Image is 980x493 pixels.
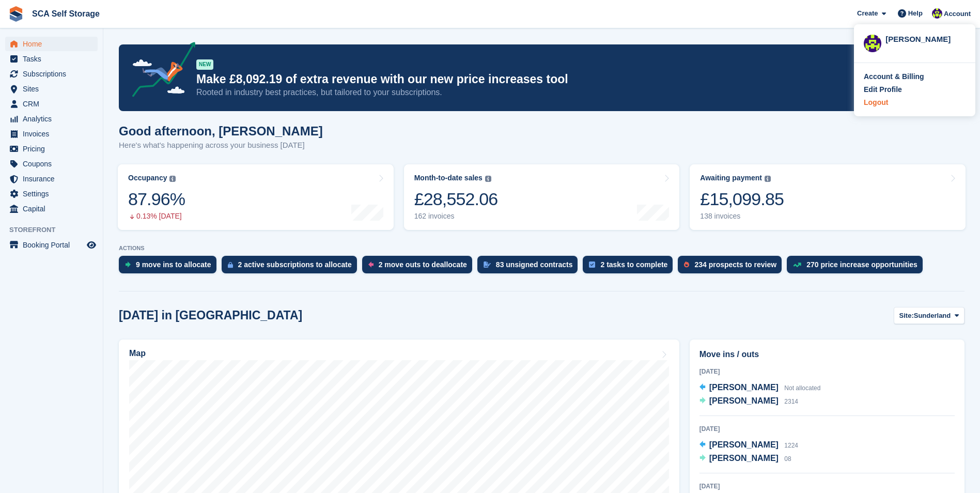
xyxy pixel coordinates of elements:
a: 2 tasks to complete [583,256,678,279]
span: Site: [899,311,914,321]
span: Insurance [23,172,85,186]
div: 0.13% [DATE] [128,212,185,221]
a: menu [5,52,98,66]
img: price_increase_opportunities-93ffe204e8149a01c8c9dc8f82e8f89637d9d84a8eef4429ea346261dce0b2c0.svg [793,263,801,267]
span: CRM [23,97,85,111]
img: move_outs_to_deallocate_icon-f764333ba52eb49d3ac5e1228854f67142a1ed5810a6f6cc68b1a99e826820c5.svg [368,261,374,268]
div: Month-to-date sales [414,174,483,182]
span: Create [857,8,878,19]
div: 2 tasks to complete [600,260,667,269]
span: Subscriptions [23,67,85,81]
span: Account [944,9,971,19]
img: stora-icon-8386f47178a22dfd0bd8f6a31ec36ba5ce8667c1dd55bd0f319d3a0aa187defe.svg [8,6,24,22]
img: contract_signature_icon-13c848040528278c33f63329250d36e43548de30e8caae1d1a13099fd9432cc5.svg [484,261,491,268]
a: menu [5,67,98,81]
a: menu [5,82,98,96]
img: prospect-51fa495bee0391a8d652442698ab0144808aea92771e9ea1ae160a38d050c398.svg [684,261,689,268]
span: Home [23,37,85,51]
span: Sites [23,82,85,96]
span: [PERSON_NAME] [709,440,779,449]
img: icon-info-grey-7440780725fd019a000dd9b08b2336e03edf1995a4989e88bcd33f0948082b44.svg [765,176,771,182]
a: 2 active subscriptions to allocate [222,256,362,279]
a: menu [5,172,98,186]
span: 1224 [784,442,798,449]
h2: [DATE] in [GEOGRAPHIC_DATA] [119,309,302,322]
img: active_subscription_to_allocate_icon-d502201f5373d7db506a760aba3b589e785aa758c864c3986d89f69b8ff3... [228,261,233,268]
div: Edit Profile [864,84,902,95]
button: Site: Sunderland [894,307,965,324]
a: Month-to-date sales £28,552.06 162 invoices [404,164,680,230]
a: menu [5,97,98,111]
span: Invoices [23,127,85,141]
span: [PERSON_NAME] [709,383,779,392]
a: menu [5,202,98,216]
a: 2 move outs to deallocate [362,256,477,279]
a: menu [5,127,98,141]
img: icon-info-grey-7440780725fd019a000dd9b08b2336e03edf1995a4989e88bcd33f0948082b44.svg [169,176,176,182]
a: 9 move ins to allocate [119,256,222,279]
div: Logout [864,97,888,108]
span: Not allocated [784,384,820,392]
a: SCA Self Storage [28,5,104,22]
div: 2 move outs to deallocate [379,260,467,269]
p: Make £8,092.19 of extra revenue with our new price increases tool [196,72,874,87]
img: Thomas Webb [932,8,942,19]
a: Logout [864,97,966,108]
span: 08 [784,455,791,463]
a: Preview store [85,239,98,251]
span: Coupons [23,157,85,171]
a: menu [5,112,98,126]
div: NEW [196,59,213,70]
a: Awaiting payment £15,099.85 138 invoices [690,164,966,230]
a: menu [5,37,98,51]
div: Account & Billing [864,71,924,82]
span: Booking Portal [23,238,85,252]
div: [DATE] [699,482,955,491]
a: menu [5,187,98,201]
span: Pricing [23,142,85,156]
span: Sunderland [914,311,951,321]
div: [DATE] [699,367,955,376]
a: menu [5,157,98,171]
span: Tasks [23,52,85,66]
a: 83 unsigned contracts [477,256,583,279]
img: task-75834270c22a3079a89374b754ae025e5fb1db73e45f91037f5363f120a921f8.svg [589,261,595,268]
img: icon-info-grey-7440780725fd019a000dd9b08b2336e03edf1995a4989e88bcd33f0948082b44.svg [485,176,491,182]
h2: Move ins / outs [699,348,955,361]
span: Help [908,8,923,19]
div: Awaiting payment [700,174,762,182]
span: 2314 [784,398,798,405]
span: Storefront [9,225,103,235]
a: Edit Profile [864,84,966,95]
div: 162 invoices [414,212,498,221]
a: 270 price increase opportunities [787,256,928,279]
div: 9 move ins to allocate [136,260,211,269]
a: menu [5,238,98,252]
span: Settings [23,187,85,201]
a: 234 prospects to review [678,256,787,279]
div: 87.96% [128,189,185,210]
div: £15,099.85 [700,189,784,210]
a: Occupancy 87.96% 0.13% [DATE] [118,164,394,230]
div: 234 prospects to review [694,260,776,269]
p: ACTIONS [119,245,965,252]
div: [DATE] [699,424,955,434]
span: Analytics [23,112,85,126]
div: Occupancy [128,174,167,182]
h2: Map [129,349,146,358]
a: Account & Billing [864,71,966,82]
img: price-adjustments-announcement-icon-8257ccfd72463d97f412b2fc003d46551f7dbcb40ab6d574587a9cd5c0d94... [123,42,196,101]
img: move_ins_to_allocate_icon-fdf77a2bb77ea45bf5b3d319d69a93e2d87916cf1d5bf7949dd705db3b84f3ca.svg [125,261,131,268]
a: menu [5,142,98,156]
p: Rooted in industry best practices, but tailored to your subscriptions. [196,87,874,98]
a: [PERSON_NAME] Not allocated [699,381,821,395]
div: 2 active subscriptions to allocate [238,260,352,269]
span: [PERSON_NAME] [709,454,779,463]
h1: Good afternoon, [PERSON_NAME] [119,124,323,138]
div: [PERSON_NAME] [885,34,966,43]
div: 83 unsigned contracts [496,260,573,269]
span: [PERSON_NAME] [709,396,779,405]
a: [PERSON_NAME] 08 [699,452,791,466]
div: £28,552.06 [414,189,498,210]
span: Capital [23,202,85,216]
